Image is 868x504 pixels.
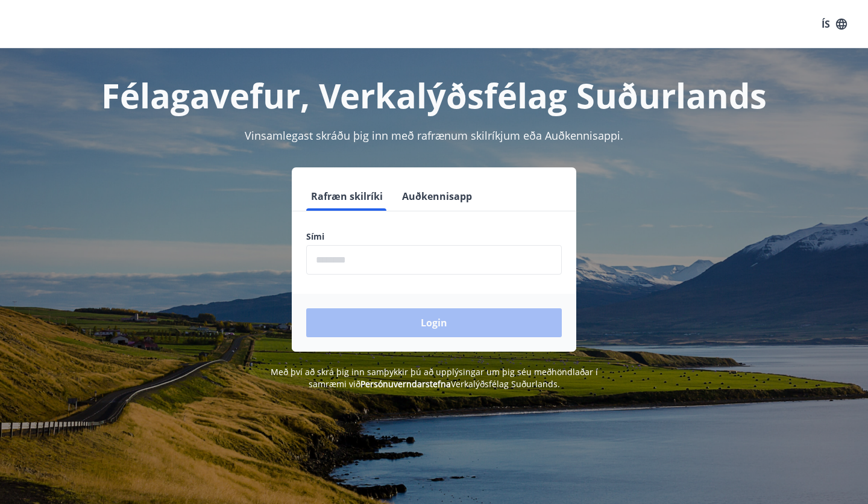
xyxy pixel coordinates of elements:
[815,13,854,35] button: ÍS
[306,231,562,243] label: Sími
[14,72,854,118] h1: Félagavefur, Verkalýðsfélag Suðurlands
[397,182,477,211] button: Auðkennisapp
[245,128,623,143] span: Vinsamlegast skráðu þig inn með rafrænum skilríkjum eða Auðkennisappi.
[306,182,388,211] button: Rafræn skilríki
[360,378,451,390] a: Persónuverndarstefna
[271,366,598,390] span: Með því að skrá þig inn samþykkir þú að upplýsingar um þig séu meðhöndlaðar í samræmi við Verkalý...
